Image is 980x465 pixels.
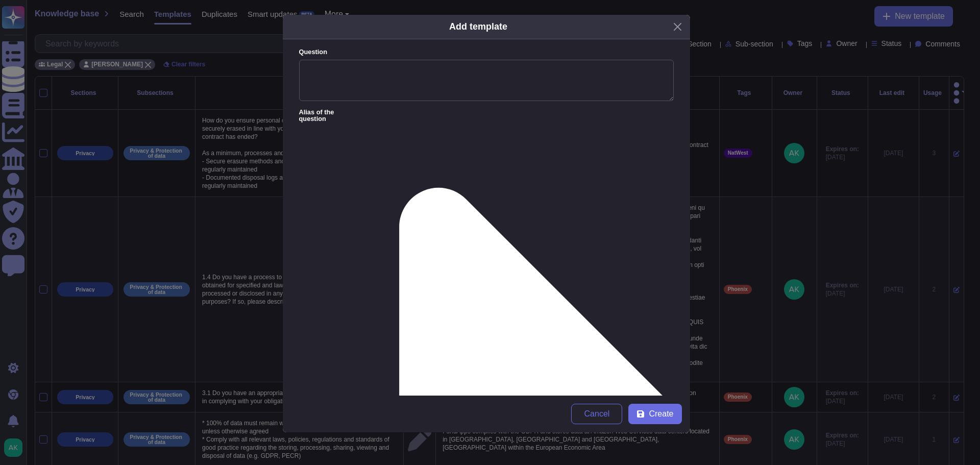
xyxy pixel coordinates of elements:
span: Cancel [584,410,610,418]
span: Create [649,410,673,418]
button: Cancel [571,404,622,424]
button: Close [670,19,685,35]
label: Question [299,49,674,56]
button: Create [628,404,681,424]
div: Add template [449,20,507,34]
